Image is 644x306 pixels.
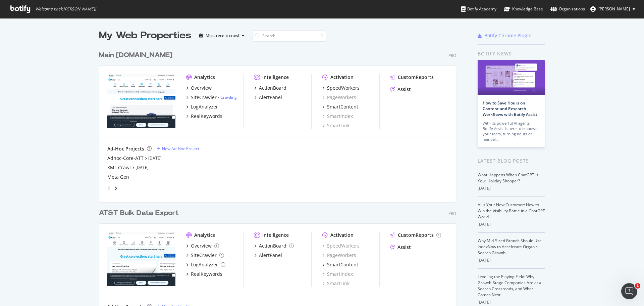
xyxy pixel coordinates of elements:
[327,261,358,268] div: SmartContent
[330,232,354,238] div: Activation
[259,252,282,259] div: AlertPanel
[186,252,224,259] a: SiteCrawler
[478,172,538,184] a: What Happens When ChatGPT Is Your Holiday Shopper?
[478,60,545,95] img: How to Save Hours on Content and Research Workflows with Botify Assist
[191,261,218,268] div: LogAnalyzer
[107,164,131,171] a: XML Crawl
[107,174,129,180] a: Meta Gen
[322,113,353,120] a: SmartIndex
[478,50,545,57] div: Botify news
[397,86,411,93] div: Assist
[478,257,545,263] div: [DATE]
[478,202,545,220] a: AI Is Your New Customer: How to Win the Visibility Battle in a ChatGPT World
[191,113,222,120] div: RealKeywords
[99,50,172,60] div: Main [DOMAIN_NAME]
[398,232,434,238] div: CustomReports
[621,283,637,299] iframe: Intercom live chat
[254,94,282,101] a: AlertPanel
[483,121,540,142] div: With its powerful AI agents, Botify Assist is here to empower your team, turning hours of manual…
[585,4,641,14] button: [PERSON_NAME]
[157,146,199,151] a: New Ad-Hoc Project
[322,261,358,268] a: SmartContent
[254,85,286,91] a: ActionBoard
[478,221,545,227] div: [DATE]
[322,271,353,277] a: SmartIndex
[259,85,286,91] div: ActionBoard
[478,32,532,39] a: Botify Chrome Plugin
[186,261,225,268] a: LogAnalyzer
[390,86,411,93] a: Assist
[191,103,218,110] div: LogAnalyzer
[191,271,222,277] div: RealKeywords
[478,185,545,191] div: [DATE]
[390,74,434,81] a: CustomReports
[194,74,215,81] div: Analytics
[220,94,237,100] a: Crawling
[327,103,358,110] div: SmartContent
[186,271,222,277] a: RealKeywords
[254,252,282,259] a: AlertPanel
[162,146,199,151] div: New Ad-Hoc Project
[478,274,541,298] a: Leveling the Playing Field: Why Growth-Stage Companies Are at a Search Crossroads, and What Comes...
[478,238,542,256] a: Why Mid-Sized Brands Should Use IndexNow to Accelerate Organic Search Growth
[99,208,181,218] a: AT&T Bulk Data Export
[478,157,545,165] div: Latest Blog Posts
[191,252,217,259] div: SiteCrawler
[504,6,543,12] div: Knowledge Base
[186,243,219,249] a: Overview
[478,299,545,305] div: [DATE]
[113,185,118,192] div: angle-right
[253,30,326,42] input: Search
[322,243,360,249] a: SpeedWorkers
[186,94,237,101] a: SiteCrawler- Crawling
[186,103,218,110] a: LogAnalyzer
[390,244,411,251] a: Assist
[397,244,411,251] div: Assist
[327,85,360,91] div: SpeedWorkers
[35,6,96,12] span: Welcome back, [PERSON_NAME] !
[322,252,356,259] a: PageWorkers
[322,94,356,101] a: PageWorkers
[206,34,239,38] div: Most recent crawl
[461,6,496,12] div: Botify Academy
[191,94,217,101] div: SiteCrawler
[448,211,456,216] div: Pro
[107,155,144,162] a: Adhoc-Core-ATT
[107,232,175,286] img: attbulkexport.com
[330,74,354,81] div: Activation
[322,122,350,129] a: SmartLink
[398,74,434,81] div: CustomReports
[550,6,585,12] div: Organizations
[254,243,294,249] a: ActionBoard
[136,165,149,170] a: [DATE]
[197,30,247,41] button: Most recent crawl
[322,280,350,287] a: SmartLink
[194,232,215,238] div: Analytics
[322,103,358,110] a: SmartContent
[483,100,537,117] a: How to Save Hours on Content and Research Workflows with Botify Assist
[259,94,282,101] div: AlertPanel
[105,183,113,194] div: angle-left
[99,50,175,60] a: Main [DOMAIN_NAME]
[635,283,640,289] span: 1
[107,74,175,128] img: att.com
[148,155,161,161] a: [DATE]
[390,232,441,238] a: CustomReports
[186,113,222,120] a: RealKeywords
[259,243,286,249] div: ActionBoard
[262,74,289,81] div: Intelligence
[186,85,212,91] a: Overview
[448,53,456,58] div: Pro
[191,243,212,249] div: Overview
[322,85,360,91] a: SpeedWorkers
[99,208,179,218] div: AT&T Bulk Data Export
